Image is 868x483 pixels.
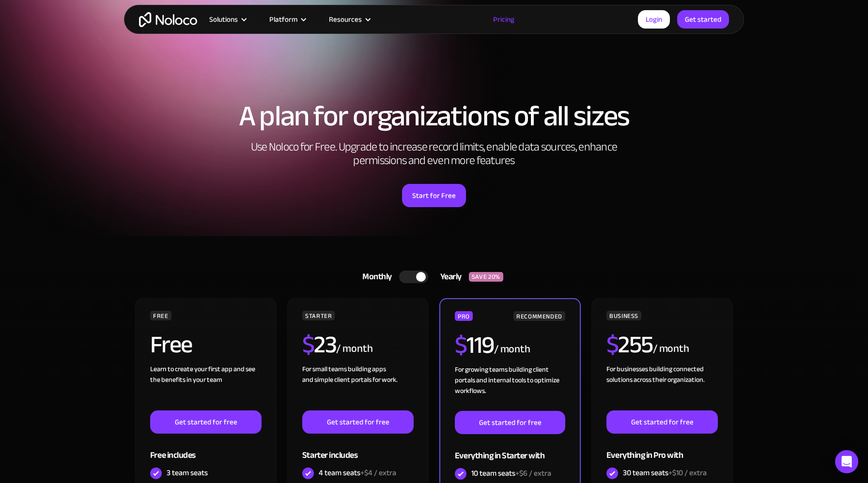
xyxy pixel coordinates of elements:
[150,332,192,357] h2: Free
[668,466,707,480] span: +$10 / extra
[336,341,372,357] div: / month
[515,466,551,481] span: +$6 / extra
[150,311,171,320] div: FREE
[677,10,729,29] a: Get started
[167,468,208,478] div: 3 team seats
[150,364,262,410] div: Learn to create your first app and see the benefits in your team ‍
[302,322,314,367] span: $
[240,140,628,167] h2: Use Noloco for Free. Upgrade to increase record limits, enable data sources, enhance permissions ...
[494,342,530,357] div: / month
[455,333,494,357] h2: 119
[638,10,670,29] a: Login
[150,434,262,465] div: Free includes
[606,410,718,434] a: Get started for free
[606,434,718,465] div: Everything in Pro with
[360,466,396,480] span: +$4 / extra
[302,332,337,357] h2: 23
[455,322,467,368] span: $
[623,468,707,478] div: 30 team seats
[139,12,197,27] a: home
[469,272,503,282] div: SAVE 20%
[455,411,565,434] a: Get started for free
[606,332,653,357] h2: 255
[269,13,297,26] div: Platform
[402,184,466,207] a: Start for Free
[428,270,469,284] div: Yearly
[513,311,565,321] div: RECOMMENDED
[606,311,641,320] div: BUSINESS
[302,434,414,465] div: Starter includes
[209,13,238,26] div: Solutions
[257,13,317,26] div: Platform
[150,410,262,434] a: Get started for free
[455,434,565,466] div: Everything in Starter with
[302,364,414,410] div: For small teams building apps and simple client portals for work. ‍
[350,270,399,284] div: Monthly
[197,13,257,26] div: Solutions
[835,450,858,473] div: Open Intercom Messenger
[317,13,381,26] div: Resources
[653,341,689,357] div: / month
[471,468,551,479] div: 10 team seats
[606,364,718,410] div: For businesses building connected solutions across their organization. ‍
[302,410,414,434] a: Get started for free
[455,311,473,321] div: PRO
[606,322,619,367] span: $
[134,102,734,131] h1: A plan for organizations of all sizes
[319,468,396,478] div: 4 team seats
[455,364,565,411] div: For growing teams building client portals and internal tools to optimize workflows.
[302,311,335,320] div: STARTER
[329,13,362,26] div: Resources
[481,13,527,26] a: Pricing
